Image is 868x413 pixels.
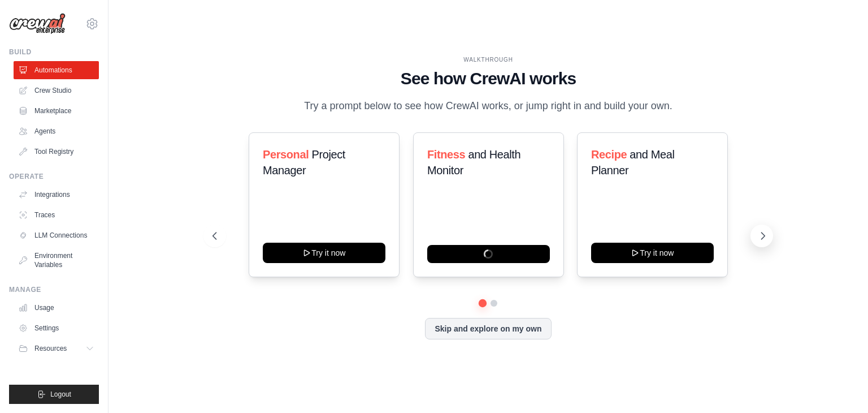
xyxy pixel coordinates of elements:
[9,48,99,57] div: Build
[425,318,551,339] button: Skip and explore on my own
[14,122,99,140] a: Agents
[14,81,99,100] a: Crew Studio
[9,13,66,35] img: Logo
[591,148,674,177] span: and Meal Planner
[263,148,345,177] span: Project Manager
[14,299,99,317] a: Usage
[14,61,99,79] a: Automations
[9,285,99,294] div: Manage
[14,226,99,244] a: LLM Connections
[50,390,71,399] span: Logout
[263,243,385,263] button: Try it now
[14,186,99,204] a: Integrations
[14,339,99,358] button: Resources
[9,172,99,181] div: Operate
[298,98,678,114] p: Try a prompt below to see how CrewAI works, or jump right in and build your own.
[263,148,309,161] span: Personal
[591,243,714,263] button: Try it now
[14,206,99,224] a: Traces
[427,148,465,161] span: Fitness
[212,68,764,89] h1: See how CrewAI works
[212,55,764,64] div: WALKTHROUGH
[591,148,627,161] span: Recipe
[14,319,99,337] a: Settings
[34,344,67,353] span: Resources
[14,143,99,161] a: Tool Registry
[14,102,99,120] a: Marketplace
[9,385,99,404] button: Logout
[427,148,520,177] span: and Health Monitor
[14,247,99,274] a: Environment Variables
